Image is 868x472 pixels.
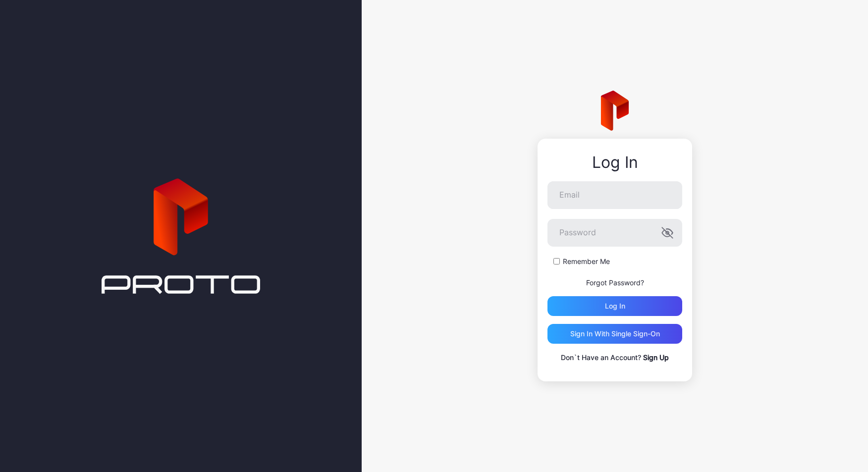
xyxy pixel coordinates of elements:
[547,296,682,316] button: Log in
[661,227,673,239] button: Password
[547,181,682,209] input: Email
[547,324,682,344] button: Sign in With Single Sign-On
[563,257,610,266] label: Remember Me
[605,302,625,310] div: Log in
[547,352,682,364] p: Don`t Have an Account?
[547,154,682,171] div: Log In
[547,219,682,247] input: Password
[643,353,669,362] a: Sign Up
[586,278,644,287] a: Forgot Password?
[570,330,660,338] div: Sign in With Single Sign-On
